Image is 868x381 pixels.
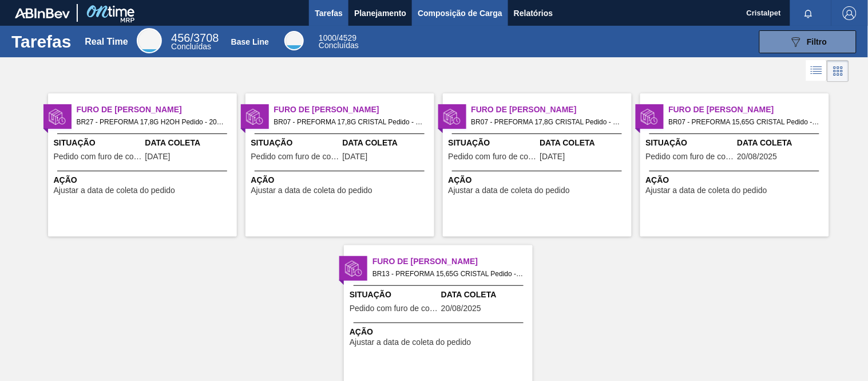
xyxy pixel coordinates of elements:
[738,137,826,149] span: Data Coleta
[514,6,553,20] span: Relatórios
[350,338,471,347] span: Ajustar a data de coleta do pedido
[669,116,820,128] span: BR07 - PREFORMA 15,65G CRISTAL Pedido - 2011308
[441,304,481,313] span: 20/08/2025
[449,174,629,186] span: Ação
[418,6,502,20] span: Composição de Carga
[251,174,431,186] span: Ação
[449,186,570,195] span: Ajustar a data de coleta do pedido
[54,174,234,186] span: Ação
[171,33,219,50] div: Real Time
[807,37,827,46] span: Filtro
[137,28,162,53] div: Real Time
[49,108,66,125] img: status
[354,6,406,20] span: Planejamento
[319,33,336,42] span: 1000
[145,137,234,149] span: Data Coleta
[350,326,530,338] span: Ação
[171,42,211,51] span: Concluídas
[54,186,176,195] span: Ajustar a data de coleta do pedido
[319,41,359,50] span: Concluídas
[274,104,434,116] span: Furo de Coleta
[540,152,565,161] span: 01/09/2025
[441,289,530,301] span: Data Coleta
[540,137,629,149] span: Data Coleta
[806,60,827,82] div: Visão em Lista
[843,6,857,20] img: Logout
[449,137,537,149] span: Situação
[171,32,219,44] span: / 3708
[54,137,142,149] span: Situação
[11,35,72,48] h1: Tarefas
[345,260,362,277] img: status
[145,152,171,161] span: 27/08/2025
[274,116,425,128] span: BR07 - PREFORMA 17,8G CRISTAL Pedido - 2021807
[372,256,533,268] span: Furo de Coleta
[77,104,237,116] span: Furo de Coleta
[471,116,623,128] span: BR07 - PREFORMA 17,8G CRISTAL Pedido - 2021931
[246,108,263,125] img: status
[471,104,632,116] span: Furo de Coleta
[443,108,461,125] img: status
[85,37,128,47] div: Real Time
[284,31,304,50] div: Base Line
[669,104,829,116] span: Furo de Coleta
[759,30,857,53] button: Filtro
[646,137,735,149] span: Situação
[372,268,524,280] span: BR13 - PREFORMA 15,65G CRISTAL Pedido - 2010952
[315,6,343,20] span: Tarefas
[646,186,768,195] span: Ajustar a data de coleta do pedido
[350,289,438,301] span: Situação
[827,60,849,82] div: Visão em Cards
[171,32,190,44] span: 456
[738,152,778,161] span: 20/08/2025
[251,137,340,149] span: Situação
[15,8,70,18] img: TNhmsLtSVTkK8tSr43FrP2fwEKptu5GPRR3wAAAABJRU5ErkJggg==
[646,174,826,186] span: Ação
[646,152,735,161] span: Pedido com furo de coleta
[54,152,142,161] span: Pedido com furo de coleta
[319,34,359,49] div: Base Line
[350,304,438,313] span: Pedido com furo de coleta
[251,152,340,161] span: Pedido com furo de coleta
[251,186,373,195] span: Ajustar a data de coleta do pedido
[343,152,368,161] span: 01/09/2025
[790,5,827,21] button: Notificações
[449,152,537,161] span: Pedido com furo de coleta
[343,137,431,149] span: Data Coleta
[77,116,228,128] span: BR27 - PREFORMA 17,8G H2OH Pedido - 2009152
[319,33,356,42] span: / 4529
[641,108,658,125] img: status
[231,37,269,46] div: Base Line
